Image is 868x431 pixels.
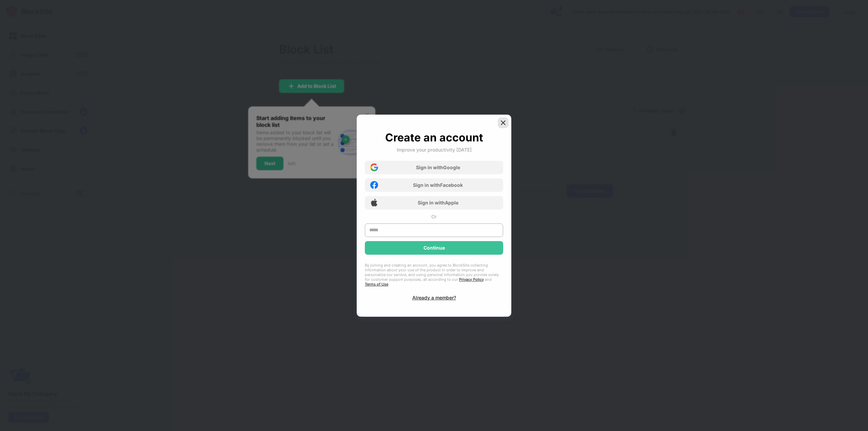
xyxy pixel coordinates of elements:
div: Sign in with Google [416,164,460,170]
img: facebook-icon.png [370,181,378,189]
div: Improve your productivity [DATE] [397,147,472,153]
div: Sign in with Apple [418,200,458,205]
a: Privacy Policy [459,277,484,282]
div: Create an account [385,131,483,144]
div: Sign in with Facebook [413,182,463,188]
a: Terms of Use [365,282,388,287]
div: Continue [423,245,445,251]
div: Or [431,214,437,219]
div: Already a member? [412,295,456,300]
img: apple-icon.png [370,199,378,207]
div: By joining and creating an account, you agree to BlockSite collecting information about your use ... [365,263,503,287]
img: google-icon.png [370,163,378,171]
